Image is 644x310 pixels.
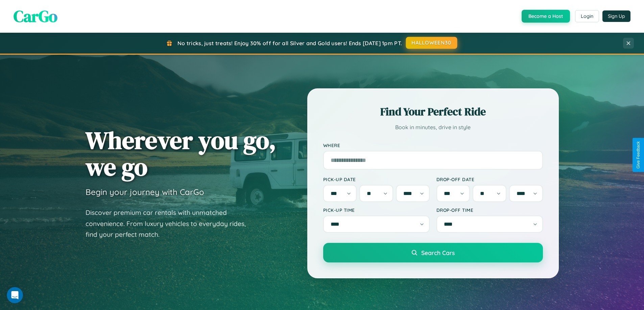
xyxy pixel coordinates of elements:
[323,122,543,132] p: Book in minutes, drive in style
[86,187,204,197] h3: Begin your journey with CarGo
[636,141,641,169] div: Give Feedback
[602,10,630,22] button: Sign Up
[323,207,430,213] label: Pick-up Time
[177,40,402,47] span: No tricks, just treats! Enjoy 30% off for all Silver and Gold users! Ends [DATE] 1pm PT.
[406,37,457,49] button: HALLOWEEN30
[86,127,276,180] h1: Wherever you go, we go
[323,176,430,182] label: Pick-up Date
[323,142,543,148] label: Where
[323,243,543,262] button: Search Cars
[86,207,255,240] p: Discover premium car rentals with unmatched convenience. From luxury vehicles to everyday rides, ...
[14,5,57,27] span: CarGo
[436,207,543,213] label: Drop-off Time
[436,176,543,182] label: Drop-off Date
[7,287,23,303] iframe: Intercom live chat
[575,10,599,22] button: Login
[522,10,570,23] button: Become a Host
[421,249,455,256] span: Search Cars
[323,104,543,119] h2: Find Your Perfect Ride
